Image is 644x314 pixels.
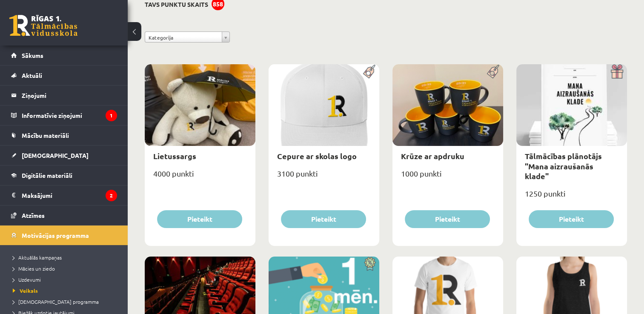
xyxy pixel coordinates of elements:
[22,211,45,219] span: Atzīmes
[153,151,196,161] a: Lietussargs
[22,131,69,139] span: Mācību materiāli
[401,151,464,161] a: Krūze ar apdruku
[106,190,117,201] i: 2
[22,106,117,125] legend: Informatīvie ziņojumi
[11,86,117,105] a: Ziņojumi
[149,32,218,43] span: Kategorija
[11,146,117,165] a: [DEMOGRAPHIC_DATA]
[11,226,117,245] a: Motivācijas programma
[106,110,117,121] i: 1
[525,151,602,181] a: Tālmācības plānotājs "Mana aizraušanās klade"
[13,254,119,261] a: Aktuālās kampaņas
[13,287,119,294] a: Veikals
[13,287,38,294] span: Veikals
[22,231,89,239] span: Motivācijas programma
[9,15,77,36] a: Rīgas 1. Tālmācības vidusskola
[516,186,627,208] div: 1250 punkti
[392,166,503,188] div: 1000 punkti
[22,51,43,59] span: Sākums
[277,151,357,161] a: Cepure ar skolas logo
[13,276,119,283] a: Uzdevumi
[13,265,119,272] a: Mācies un ziedo
[22,71,42,79] span: Aktuāli
[11,66,117,85] a: Aktuāli
[13,254,62,261] span: Aktuālās kampaņas
[11,126,117,145] a: Mācību materiāli
[484,64,503,79] img: Populāra prece
[145,1,208,8] h3: Tavs punktu skaits
[13,265,55,272] span: Mācies un ziedo
[281,210,366,228] button: Pieteikt
[360,64,379,79] img: Populāra prece
[13,298,99,305] span: [DEMOGRAPHIC_DATA] programma
[22,171,72,179] span: Digitālie materiāli
[22,186,117,205] legend: Maksājumi
[157,210,242,228] button: Pieteikt
[22,86,117,105] legend: Ziņojumi
[11,46,117,65] a: Sākums
[11,206,117,225] a: Atzīmes
[11,106,117,125] a: Informatīvie ziņojumi1
[13,298,119,305] a: [DEMOGRAPHIC_DATA] programma
[145,166,255,188] div: 4000 punkti
[22,151,89,159] span: [DEMOGRAPHIC_DATA]
[360,257,379,271] img: Atlaide
[269,166,379,188] div: 3100 punkti
[11,166,117,185] a: Digitālie materiāli
[11,186,117,205] a: Maksājumi2
[13,276,41,283] span: Uzdevumi
[608,64,627,79] img: Dāvana ar pārsteigumu
[145,31,230,43] a: Kategorija
[529,210,614,228] button: Pieteikt
[405,210,490,228] button: Pieteikt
